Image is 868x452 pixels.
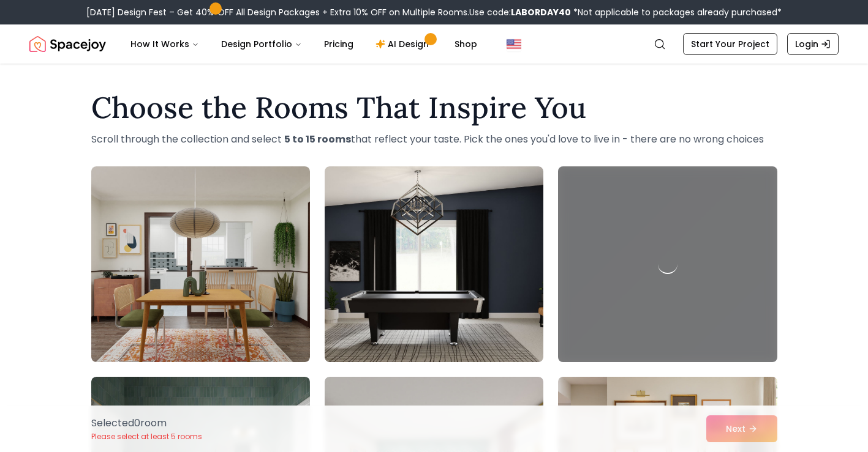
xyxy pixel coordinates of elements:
a: Pricing [314,32,363,56]
h1: Choose the Rooms That Inspire You [91,93,777,122]
span: *Not applicable to packages already purchased* [571,6,782,18]
a: Spacejoy [29,32,106,56]
a: AI Design [366,32,442,56]
img: Spacejoy Logo [29,32,106,56]
p: Please select at least 5 rooms [91,432,202,442]
nav: Main [121,32,487,56]
button: How It Works [121,32,209,56]
a: Login [787,33,839,55]
b: LABORDAY40 [511,6,571,18]
a: Shop [445,32,487,56]
img: Room room-1 [91,166,310,362]
button: Design Portfolio [211,32,312,56]
p: Selected 0 room [91,416,202,431]
p: Scroll through the collection and select that reflect your taste. Pick the ones you'd love to liv... [91,132,777,147]
strong: 5 to 15 rooms [284,132,351,146]
nav: Global [29,24,839,64]
span: Use code: [469,6,571,18]
a: Start Your Project [683,33,777,55]
img: Room room-2 [325,166,543,362]
div: [DATE] Design Fest – Get 40% OFF All Design Packages + Extra 10% OFF on Multiple Rooms. [86,6,782,18]
img: United States [507,37,521,51]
